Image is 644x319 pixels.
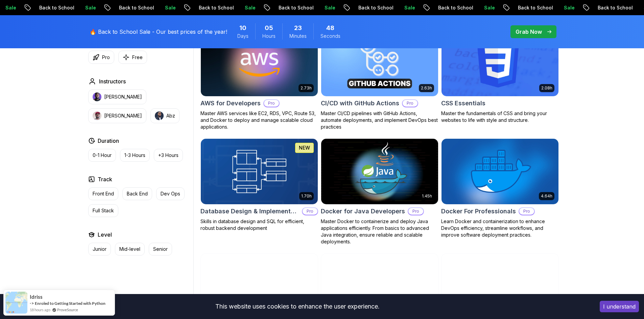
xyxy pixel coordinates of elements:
[155,111,164,120] img: instructor img
[98,231,112,239] h2: Level
[218,4,264,11] p: Back to School
[326,23,334,33] span: 48 Seconds
[132,54,143,61] p: Free
[185,4,206,11] p: Sale
[541,85,552,91] p: 2.08h
[153,246,168,252] p: Senior
[104,94,142,100] p: [PERSON_NAME]
[200,30,318,130] a: AWS for Developers card2.73hJUST RELEASEDAWS for DevelopersProMaster AWS services like EC2, RDS, ...
[321,207,405,216] h2: Docker for Java Developers
[105,4,126,11] p: Sale
[519,208,534,215] p: Pro
[321,99,399,108] h2: CI/CD with GitHub Actions
[299,144,310,151] p: NEW
[442,139,558,204] img: Docker For Professionals card
[421,85,432,91] p: 2.63h
[441,138,559,238] a: Docker For Professionals card4.64hDocker For ProfessionalsProLearn Docker and containerization to...
[600,301,639,312] button: Accept cookies
[200,138,318,232] a: Database Design & Implementation card1.70hNEWDatabase Design & ImplementationProSkills in databas...
[35,301,105,306] a: Enroled to Getting Started with Python
[516,28,542,36] p: Grab Now
[289,33,307,39] span: Minutes
[88,187,118,200] button: Front End
[441,99,485,108] h2: CSS Essentials
[303,208,317,215] p: Pro
[57,307,78,313] a: ProveSource
[200,99,261,108] h2: AWS for Developers
[458,4,504,11] p: Back to School
[93,92,101,101] img: instructor img
[441,110,559,124] p: Master the fundamentals of CSS and bring your websites to life with style and structure.
[239,23,246,33] span: 10 Days
[441,207,516,216] h2: Docker For Professionals
[59,4,105,11] p: Back to School
[321,139,438,204] img: Docker for Java Developers card
[139,4,185,11] p: Back to School
[504,4,525,11] p: Sale
[30,307,50,313] span: 18 hours ago
[88,243,111,256] button: Junior
[118,51,147,64] button: Free
[124,152,145,159] p: 1-3 Hours
[538,4,583,11] p: Back to School
[321,138,438,245] a: Docker for Java Developers card1.45hDocker for Java DevelopersProMaster Docker to containerize an...
[321,218,438,245] p: Master Docker to containerize and deploy Java applications efficiently. From basics to advanced J...
[127,190,148,197] p: Back End
[102,54,110,61] p: Pro
[30,300,34,306] span: ->
[90,28,227,36] p: 🔥 Back to School Sale - Our best prices of the year!
[5,299,590,314] div: This website uses cookies to enhance the user experience.
[408,208,423,215] p: Pro
[424,4,446,11] p: Sale
[422,193,432,199] p: 1.45h
[99,77,126,85] h2: Instructors
[156,187,185,200] button: Dev Ops
[150,108,180,123] button: instructor imgAbz
[201,254,318,319] img: Git for Professionals card
[403,100,418,107] p: Pro
[301,193,312,199] p: 1.70h
[88,89,146,104] button: instructor img[PERSON_NAME]
[161,190,180,197] p: Dev Ops
[120,149,150,162] button: 1-3 Hours
[200,207,299,216] h2: Database Design & Implementation
[98,175,112,183] h2: Track
[441,218,559,238] p: Learn Docker and containerization to enhance DevOps efficiency, streamline workflows, and improve...
[158,152,178,159] p: +3 Hours
[378,4,424,11] p: Back to School
[122,187,152,200] button: Back End
[298,4,344,11] p: Back to School
[264,4,286,11] p: Sale
[201,31,318,96] img: AWS for Developers card
[93,190,114,197] p: Front End
[265,23,273,33] span: 5 Hours
[88,51,114,64] button: Pro
[294,23,302,33] span: 23 Minutes
[5,292,27,314] img: provesource social proof notification image
[93,111,101,120] img: instructor img
[88,108,146,123] button: instructor img[PERSON_NAME]
[200,218,318,232] p: Skills in database design and SQL for efficient, robust backend development
[98,137,119,145] h2: Duration
[344,4,366,11] p: Sale
[93,246,106,252] p: Junior
[115,243,145,256] button: Mid-level
[25,4,47,11] p: Sale
[119,246,140,252] p: Mid-level
[149,243,172,256] button: Senior
[30,294,43,300] span: idriss
[583,4,605,11] p: Sale
[88,204,118,217] button: Full Stack
[442,31,558,96] img: CSS Essentials card
[541,193,552,199] p: 4.64h
[93,152,112,159] p: 0-1 Hour
[166,112,175,119] p: Abz
[321,110,438,130] p: Master CI/CD pipelines with GitHub Actions, automate deployments, and implement DevOps best pract...
[154,149,183,162] button: +3 Hours
[88,149,116,162] button: 0-1 Hour
[320,33,340,39] span: Seconds
[301,85,312,91] p: 2.73h
[321,31,438,96] img: CI/CD with GitHub Actions card
[200,110,318,130] p: Master AWS services like EC2, RDS, VPC, Route 53, and Docker to deploy and manage scalable cloud ...
[264,100,279,107] p: Pro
